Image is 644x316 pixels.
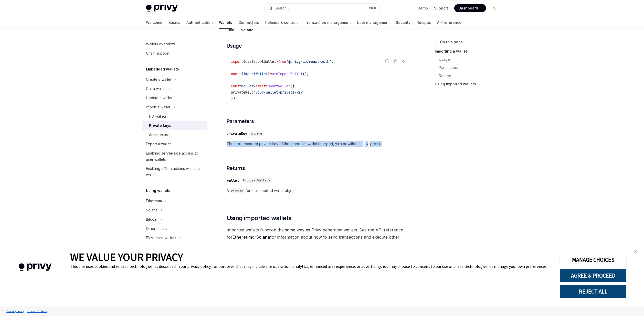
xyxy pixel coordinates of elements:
[142,206,207,215] button: Toggle Solana section
[142,164,207,179] a: Enabling offline actions with user wallets
[146,104,170,110] div: Import a wallet
[186,16,213,29] a: Authentication
[142,112,207,121] a: HD wallets
[142,121,207,130] a: Private keys
[149,132,170,138] div: Architecture
[146,41,175,47] div: Wallets overview
[400,58,407,65] button: Ask AI
[435,64,502,72] a: Parameters
[231,90,254,95] span: privateKey:
[146,166,204,178] div: Enabling offline actions with user wallets
[227,226,411,248] span: Imported wallets function the same way as Privy-generated wallets. See the API reference for or f...
[357,16,390,29] a: User management
[146,188,170,194] h5: Using wallets
[630,246,641,256] a: close banner
[363,141,370,147] code: 0x
[227,131,247,136] div: privateKey
[286,59,331,64] span: '@privy-io/react-auth'
[146,150,204,162] div: Enabling server-side access to user wallets
[70,264,552,269] div: This site uses cookies and related technologies, as described in our privacy policy, for purposes...
[233,235,252,240] a: Ethereum
[440,39,463,45] span: On this page
[70,250,183,264] span: WE VALUE YOUR PRIVACY
[396,16,410,29] a: Security
[149,123,171,129] div: Private keys
[146,76,171,83] div: Create a wallet
[243,178,270,182] span: Promise<Wallet>
[146,66,179,72] h5: Embedded wallets
[275,5,289,11] div: Search...
[146,207,157,213] div: Solana
[142,103,207,112] button: Toggle Import a wallet section
[146,16,162,29] a: Welcome
[278,59,286,64] span: from
[458,6,478,11] span: Dashboard
[146,235,176,241] div: EVM smart wallets
[8,256,62,278] img: company logo
[142,139,207,149] a: Export a wallet
[168,16,180,29] a: Basics
[142,84,207,93] button: Toggle Get a wallet section
[146,86,166,92] div: Get a wallet
[434,6,448,11] a: Support
[231,59,243,64] span: import
[146,50,170,56] div: Chain support
[305,16,351,29] a: Transaction management
[146,5,178,12] img: light logo
[227,24,235,36] div: EVM
[146,226,167,232] div: Other chains
[265,4,379,13] button: Open search
[418,6,428,11] a: Demo
[454,4,486,12] a: Dashboard
[392,58,399,65] button: Copy the contents from the code block
[241,24,254,36] div: Solana
[219,16,232,29] a: Wallets
[26,307,48,315] a: Tracker Details
[435,47,502,55] a: Importing a wallet
[634,249,637,253] img: close banner
[142,130,207,139] a: Architecture
[384,58,390,65] button: Report incorrect code
[231,72,241,76] span: const
[270,72,272,76] span: =
[231,84,241,88] span: const
[256,84,266,88] span: await
[146,216,157,222] div: Bitcoin
[369,6,376,10] span: Ctrl K
[559,253,627,266] button: MANAGE CHOICES
[490,4,498,12] button: Toggle dark mode
[227,214,292,222] span: Using imported wallets
[417,16,431,29] a: Recipes
[142,242,207,252] a: UI components
[435,72,502,80] a: Returns
[243,59,245,64] span: {
[231,96,237,101] span: });
[146,95,172,101] div: Update a wallet
[241,72,243,76] span: {
[142,49,207,58] a: Chain support
[146,141,171,147] div: Export a wallet
[276,59,278,64] span: }
[251,131,262,136] span: string
[142,39,207,49] a: Wallets overview
[142,224,207,233] a: Other chains
[142,75,207,84] button: Toggle Create a wallet section
[5,307,26,315] a: Privacy Policy
[303,72,309,76] span: ();
[142,93,207,103] a: Update a wallet
[227,42,242,49] span: Usage
[272,72,303,76] span: useImportWallet
[266,84,290,88] span: importWallet
[254,84,256,88] span: =
[146,198,162,204] div: Ethereum
[227,178,239,183] div: wallet
[331,59,333,64] span: ;
[245,59,276,64] span: useImportWallet
[265,16,299,29] a: Policies & controls
[227,165,245,172] span: Returns
[149,113,167,119] div: HD wallets
[142,149,207,164] a: Enabling server-side access to user wallets
[254,90,305,95] span: 'your-wallet-private-key'
[142,215,207,224] button: Toggle Bitcoin section
[559,285,627,298] button: REJECT ALL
